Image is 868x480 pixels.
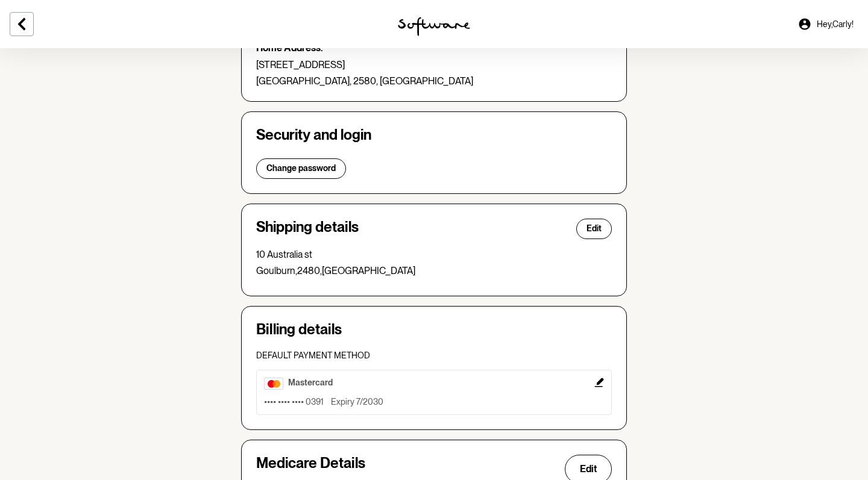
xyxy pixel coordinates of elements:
a: Hey,Carly! [790,10,861,39]
button: Edit [576,219,612,239]
button: Edit [256,370,612,415]
span: Edit [580,463,597,475]
p: [STREET_ADDRESS] [256,59,612,70]
span: Hey, Carly ! [817,19,854,30]
img: software logo [398,17,470,36]
span: mastercard [288,378,333,387]
button: Change password [256,158,346,179]
p: •••• •••• •••• 0391 [264,397,324,407]
p: 10 Australia st [256,249,612,260]
p: Expiry 7/2030 [331,397,383,407]
span: Edit [587,223,602,234]
span: Change password [266,163,336,173]
span: Default payment method [256,351,370,360]
p: [GEOGRAPHIC_DATA], 2580, [GEOGRAPHIC_DATA] [256,75,612,87]
h4: Shipping details [256,219,359,239]
h4: Security and login [256,126,612,144]
p: Goulburn , 2480 , [GEOGRAPHIC_DATA] [256,265,612,276]
img: mastercard.2d2867b1b222a5e6c6da.webp [264,378,283,390]
h4: Billing details [256,321,612,338]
